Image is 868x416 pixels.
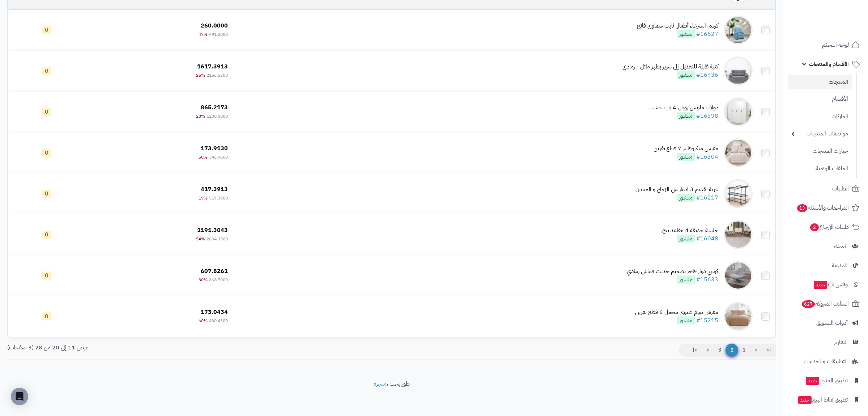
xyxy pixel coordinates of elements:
[696,316,718,325] a: #15215
[627,267,718,276] div: كرسي دوار فاخر تصميم حديث قماش رمادي
[696,71,718,79] a: #16436
[696,193,718,202] a: #16217
[677,276,695,283] span: منشور
[801,299,849,309] span: السلات المتروكة
[207,113,228,119] span: 1200.0000
[2,344,392,352] div: عرض 11 إلى 20 من 28 (3 صفحات)
[788,218,864,236] a: طلبات الإرجاع2
[819,5,861,21] img: logo-2.png
[201,21,228,30] span: 260.0000
[814,281,827,289] span: جديد
[832,184,849,194] span: الطلبات
[42,272,51,280] span: 0
[788,353,864,370] a: التطبيقات والخدمات
[209,318,228,324] span: 430.4300
[42,231,51,239] span: 0
[199,318,208,324] span: 60%
[788,75,852,89] a: المنتجات
[834,337,848,347] span: التقارير
[42,26,51,34] span: 0
[635,308,718,316] div: مفرش نيوم شتوي مخمل 6 قطع نفرين
[677,235,695,243] span: منشور
[662,226,718,235] div: جلسة حديقة 4 مقاعد بيج
[199,31,208,38] span: 47%
[805,375,848,386] span: تطبيق المتجر
[724,261,753,290] img: كرسي دوار فاخر تصميم حديث قماش رمادي
[798,396,812,404] span: جديد
[788,238,864,255] a: العملاء
[648,104,718,112] div: دولاب ملابس رويال 4 باب خشب
[813,280,848,290] span: وآتس آب
[622,63,718,71] div: كنبة قابلة للتعديل إلى سرير بظهر مائل - رمادي
[788,91,852,107] a: الأقسام
[209,154,228,160] span: 346.9600
[762,344,776,357] a: |<
[688,344,702,357] a: >|
[201,308,228,316] span: 173.0434
[724,97,753,126] img: دولاب ملابس رويال 4 باب خشب
[738,344,750,357] a: 1
[714,344,726,357] a: 3
[209,31,228,38] span: 491.3000
[804,356,848,366] span: التطبيقات والخدمات
[788,314,864,332] a: أدوات التسويق
[207,72,228,79] span: 2156.5200
[809,222,849,232] span: طلبات الإرجاع
[788,372,864,389] a: تطبيق المتجرجديد
[788,36,864,54] a: لوحة التحكم
[654,144,718,153] div: مفرش ميكروفايبر 7 قطع نفرين
[696,112,718,120] a: #16398
[796,203,849,213] span: المراجعات والأسئلة
[635,185,718,194] div: عربة تقديم 3 ادوار من الزجاج و المعدن
[788,391,864,408] a: تطبيق نقاط البيعجديد
[806,377,819,385] span: جديد
[677,71,695,79] span: منشور
[724,56,753,85] img: كنبة قابلة للتعديل إلى سرير بظهر مائل - رمادي
[209,277,228,283] span: 868.7000
[209,195,228,201] span: 517.3900
[810,223,819,232] span: 2
[702,344,714,357] a: >
[199,195,208,201] span: 19%
[201,103,228,112] span: 865.2173
[724,16,753,45] img: كرسي استرخاء أطفال ثابت سماوي فاتح
[42,312,51,320] span: 0
[196,72,205,79] span: 25%
[696,152,718,161] a: #16304
[816,318,848,328] span: أدوات التسويق
[750,344,762,357] a: <
[788,333,864,351] a: التقارير
[677,153,695,161] span: منشور
[374,379,387,388] a: متجرة
[788,126,852,142] a: مواصفات المنتجات
[201,144,228,153] span: 173.9130
[788,161,852,176] a: الملفات الرقمية
[788,276,864,293] a: وآتس آبجديد
[637,22,718,30] div: كرسي استرخاء أطفال ثابت سماوي فاتح
[42,190,51,198] span: 0
[677,194,695,202] span: منشور
[201,185,228,194] span: 417.3913
[797,204,808,213] span: 13
[696,30,718,38] a: #16527
[207,236,228,242] span: 2604.3500
[696,275,718,284] a: #15633
[677,112,695,120] span: منشور
[788,295,864,312] a: السلات المتروكة627
[724,302,753,331] img: مفرش نيوم شتوي مخمل 6 قطع نفرين
[201,267,228,276] span: 607.8261
[797,395,848,405] span: تطبيق نقاط البيع
[42,149,51,157] span: 0
[788,180,864,197] a: الطلبات
[11,388,28,405] div: Open Intercom Messenger
[809,59,849,69] span: الأقسام والمنتجات
[724,179,753,208] img: عربة تقديم 3 ادوار من الزجاج و المعدن
[196,113,205,119] span: 28%
[677,316,695,324] span: منشور
[42,108,51,116] span: 0
[196,236,205,242] span: 54%
[42,67,51,75] span: 0
[724,220,753,249] img: جلسة حديقة 4 مقاعد بيج
[199,277,208,283] span: 30%
[788,109,852,124] a: الماركات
